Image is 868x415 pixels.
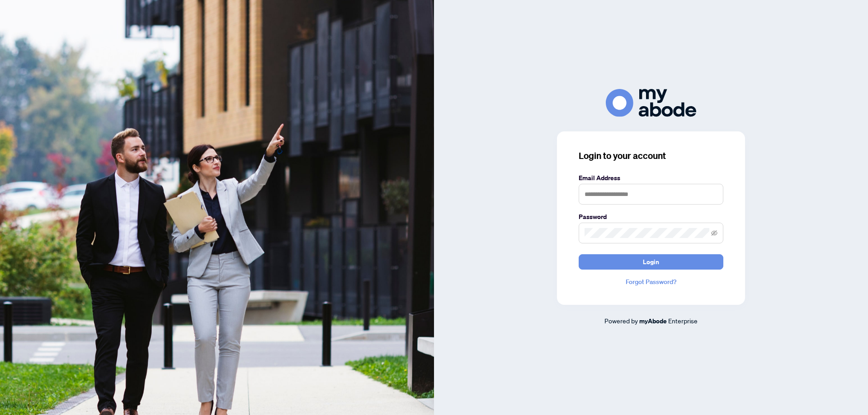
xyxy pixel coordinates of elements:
[604,317,638,325] span: Powered by
[579,212,723,222] label: Password
[606,89,696,117] img: ma-logo
[639,316,667,326] a: myAbode
[579,277,723,287] a: Forgot Password?
[579,149,723,162] h3: Login to your account
[643,255,659,269] span: Login
[668,317,698,325] span: Enterprise
[579,173,723,183] label: Email Address
[711,230,717,236] span: eye-invisible
[579,254,723,270] button: Login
